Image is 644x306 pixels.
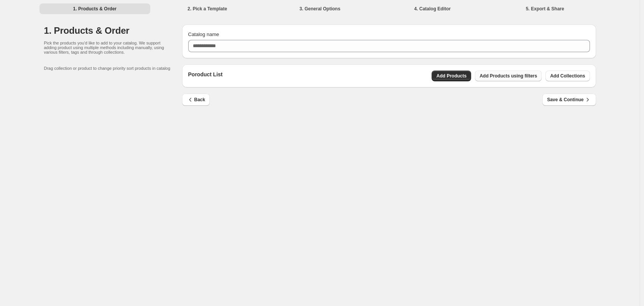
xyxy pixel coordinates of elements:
[44,25,182,37] h1: 1. Products & Order
[187,96,205,104] span: Back
[475,71,542,81] button: Add Products using filters
[542,94,596,106] button: Save & Continue
[44,41,167,54] p: Pick the products you'd like to add to your catalog. We support adding product using multiple met...
[44,66,182,71] p: Drag collection or product to change priority sort products in catalog
[436,73,467,79] span: Add Products
[182,94,210,106] button: Back
[547,96,591,104] span: Save & Continue
[480,73,537,79] span: Add Products using filters
[550,73,585,79] span: Add Collections
[188,31,219,37] span: Catalog name
[188,71,223,81] p: Poroduct List
[545,71,590,81] button: Add Collections
[432,71,471,81] button: Add Products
